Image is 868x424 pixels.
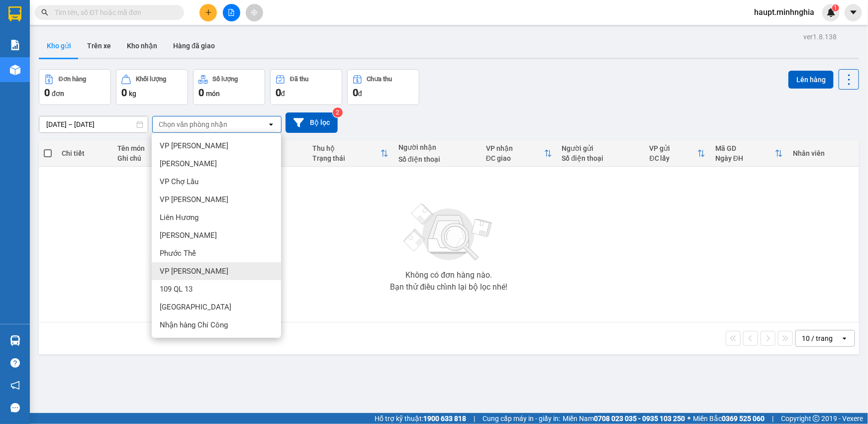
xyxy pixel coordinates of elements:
span: ⚪️ [687,417,690,421]
span: VP [PERSON_NAME] [160,195,228,205]
button: Hàng đã giao [165,34,223,58]
input: Select a date range. [39,116,148,132]
span: 0 [276,87,281,99]
span: VP [PERSON_NAME] [160,266,228,276]
span: plus [205,9,212,16]
button: Bộ lọc [286,112,338,133]
span: file-add [228,9,235,16]
svg: open [267,120,275,128]
th: Toggle SortBy [710,140,788,167]
button: Đơn hàng0đơn [39,69,111,105]
div: Tên món [117,144,171,152]
div: Đã thu [290,76,308,83]
strong: 1900 633 818 [423,415,466,423]
span: món [206,90,220,98]
strong: 0369 525 060 [722,415,765,423]
div: Số điện thoại [398,155,476,163]
div: Chọn văn phòng nhận [159,119,227,129]
div: ĐC giao [486,154,544,162]
span: VP Chợ Lầu [160,177,198,187]
span: VP [PERSON_NAME] [160,141,228,151]
input: Tìm tên, số ĐT hoặc mã đơn [55,7,172,18]
div: ver 1.8.138 [803,31,837,42]
span: question-circle [10,358,20,368]
button: Kho nhận [119,34,165,58]
div: Số điện thoại [562,154,640,162]
svg: open [841,334,849,342]
span: đ [281,90,285,98]
button: Đã thu0đ [270,69,342,105]
div: 10 / trang [802,333,833,343]
span: kg [129,90,136,98]
img: icon-new-feature [827,8,836,17]
span: 0 [121,87,127,99]
span: Cung cấp máy in - giấy in: [482,413,560,424]
span: Liên Hương [160,212,198,222]
div: Chi tiết [62,149,107,157]
div: Mã GD [715,144,775,152]
span: search [41,9,48,16]
span: message [10,403,20,413]
th: Toggle SortBy [481,140,557,167]
div: Chưa thu [367,76,392,83]
span: [GEOGRAPHIC_DATA] [160,302,231,312]
button: Lên hàng [788,71,834,89]
span: notification [10,381,20,390]
th: Toggle SortBy [307,140,393,167]
sup: 2 [333,107,343,117]
span: Nhận hàng Chí Công [160,320,228,330]
button: plus [199,4,217,21]
sup: 1 [832,4,839,11]
img: solution-icon [10,40,20,50]
div: Không có đơn hàng nào. [405,271,492,279]
span: 0 [44,87,50,99]
div: Trạng thái [312,154,381,162]
span: caret-down [849,8,858,17]
span: | [474,413,475,424]
div: Đơn hàng [59,76,86,83]
span: | [772,413,773,424]
strong: 0708 023 035 - 0935 103 250 [594,415,685,423]
div: VP gửi [650,144,697,152]
span: 1 [834,4,837,11]
span: 0 [198,87,204,99]
div: Ghi chú [117,154,171,162]
span: haupt.minhnghia [746,6,822,18]
img: logo-vxr [8,6,21,21]
span: Hỗ trợ kỹ thuật: [375,413,466,424]
div: Số lượng [213,76,238,83]
div: Nhân viên [793,149,854,157]
img: warehouse-icon [10,335,20,346]
div: Khối lượng [136,76,166,83]
button: Kho gửi [39,34,79,58]
ul: Menu [152,133,281,338]
span: Miền Bắc [693,413,765,424]
div: Thu hộ [312,144,381,152]
div: Bạn thử điều chỉnh lại bộ lọc nhé! [390,283,507,291]
span: [PERSON_NAME] [160,230,217,240]
img: warehouse-icon [10,65,20,75]
button: Số lượng0món [193,69,265,105]
span: aim [251,9,258,16]
th: Toggle SortBy [645,140,710,167]
span: 0 [353,87,358,99]
img: svg+xml;base64,PHN2ZyBjbGFzcz0ibGlzdC1wbHVnX19zdmciIHhtbG5zPSJodHRwOi8vd3d3LnczLm9yZy8yMDAwL3N2Zy... [399,198,498,267]
span: 109 QL 13 [160,284,193,294]
button: file-add [223,4,240,21]
button: Chưa thu0đ [347,69,419,105]
span: Miền Nam [563,413,685,424]
span: copyright [813,415,820,422]
button: caret-down [845,4,862,21]
div: Người gửi [562,144,640,152]
div: VP nhận [486,144,544,152]
span: [PERSON_NAME] [160,159,217,169]
div: Người nhận [398,143,476,151]
button: aim [246,4,263,21]
div: Ngày ĐH [715,154,775,162]
span: đơn [52,90,64,98]
div: ĐC lấy [650,154,697,162]
button: Khối lượng0kg [116,69,188,105]
button: Trên xe [79,34,119,58]
span: Phước Thể [160,248,196,258]
span: đ [358,90,362,98]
